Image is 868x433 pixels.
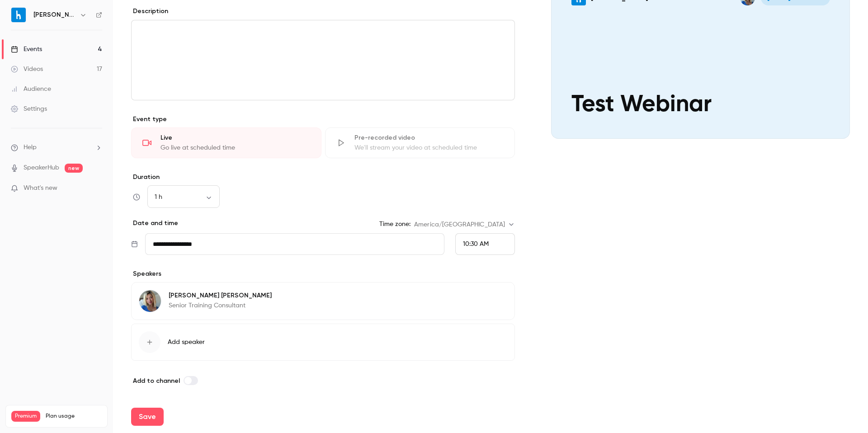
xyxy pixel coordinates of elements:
section: description [131,20,515,100]
a: SpeakerHub [24,163,59,173]
label: Description [131,7,168,16]
li: help-dropdown-opener [11,143,102,152]
label: Duration [131,173,515,182]
span: Premium [11,411,40,422]
div: Pre-recorded videoWe'll stream your video at scheduled time [325,127,515,158]
div: Settings [11,104,47,113]
div: LiveGo live at scheduled time [131,127,321,158]
span: Add to channel [133,377,180,385]
div: Erika Marcus[PERSON_NAME] [PERSON_NAME]Senior Training Consultant [131,282,515,320]
img: Erika Marcus [139,290,161,312]
h6: [PERSON_NAME] [33,10,76,19]
div: We'll stream your video at scheduled time [354,143,504,152]
div: editor [132,20,514,100]
div: 1 h [147,193,220,202]
div: From [455,233,515,255]
div: Go live at scheduled time [160,143,310,152]
label: Time zone: [379,220,410,229]
p: Senior Training Consultant [169,301,272,310]
span: What's new [24,184,57,193]
div: America/[GEOGRAPHIC_DATA] [414,220,515,229]
p: Date and time [131,219,178,228]
span: Plan usage [46,413,102,420]
span: 10:30 AM [463,241,489,247]
div: Events [11,45,42,54]
span: new [65,164,83,173]
div: Pre-recorded video [354,133,504,142]
p: Speakers [131,269,515,278]
img: Harri [11,8,26,22]
p: Event type [131,115,515,124]
span: Help [24,143,37,152]
button: Add speaker [131,324,515,361]
span: Add speaker [168,338,205,347]
div: Live [160,133,310,142]
div: Videos [11,65,43,74]
div: Audience [11,85,51,94]
button: Save [131,408,164,426]
p: [PERSON_NAME] [PERSON_NAME] [169,291,272,300]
